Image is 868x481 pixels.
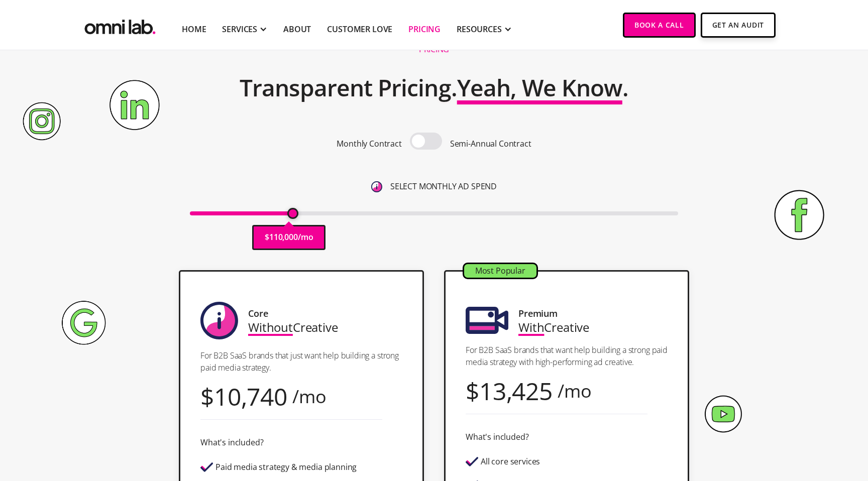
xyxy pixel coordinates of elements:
[215,463,357,471] div: Paid media strategy & media planning
[248,319,293,335] span: Without
[479,384,553,398] div: 13,425
[466,344,668,368] p: For B2B SaaS brands that want help building a strong paid media strategy with high-performing ad ...
[214,390,287,403] div: 10,740
[481,457,540,466] div: All core services
[248,320,338,334] div: Creative
[182,23,206,35] a: Home
[222,23,257,35] div: SERVICES
[337,137,401,151] p: Monthly Contract
[298,230,313,244] p: /mo
[818,433,868,481] iframe: Chat Widget
[327,23,392,35] a: Customer Love
[240,68,628,108] h2: Transparent Pricing. .
[518,320,589,334] div: Creative
[269,230,298,244] p: 110,000
[200,349,402,374] p: For B2B SaaS brands that just want help building a strong paid media strategy.
[390,180,497,193] p: SELECT MONTHLY AD SPEND
[200,390,214,403] div: $
[457,23,502,35] div: RESOURCES
[408,23,441,35] a: Pricing
[623,13,696,38] a: Book a Call
[457,72,622,103] span: Yeah, We Know
[82,13,158,37] img: Omni Lab: B2B SaaS Demand Generation Agency
[200,436,263,449] div: What's included?
[464,264,536,278] div: Most Popular
[371,181,382,192] img: 6410812402e99d19b372aa32_omni-nav-info.svg
[283,23,311,35] a: About
[292,390,327,403] div: /mo
[248,307,268,320] div: Core
[518,307,558,320] div: Premium
[558,384,592,398] div: /mo
[518,319,544,335] span: With
[466,430,528,444] div: What's included?
[450,137,531,151] p: Semi-Annual Contract
[419,44,449,55] h1: Pricing
[82,13,158,37] a: home
[265,230,269,244] p: $
[701,13,776,38] a: Get An Audit
[466,384,479,398] div: $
